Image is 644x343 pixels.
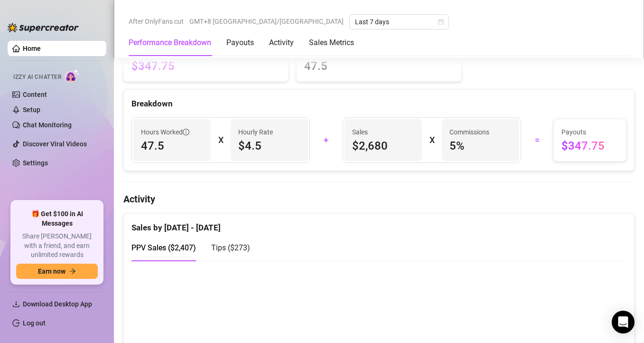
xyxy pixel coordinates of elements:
[226,37,254,48] div: Payouts
[238,127,273,137] article: Hourly Rate
[238,138,300,153] span: $4.5
[189,14,344,29] span: GMT+8 [GEOGRAPHIC_DATA]/[GEOGRAPHIC_DATA]
[131,97,626,110] div: Breakdown
[12,300,20,308] span: download
[449,138,512,153] span: 5 %
[129,37,211,48] div: Performance Breakdown
[218,133,223,148] div: X
[65,69,80,83] img: AI Chatter
[23,140,87,148] a: Discover Viral Videos
[309,37,354,48] div: Sales Metrics
[123,192,635,206] h4: Activity
[16,264,98,279] button: Earn nowarrow-right
[141,127,189,137] span: Hours Worked
[304,58,453,74] span: 47.5
[16,232,98,260] span: Share [PERSON_NAME] with a friend, and earn unlimited rewards
[129,14,184,29] span: After OnlyFans cut
[141,138,203,153] span: 47.5
[23,121,72,129] a: Chat Monitoring
[527,133,548,148] div: =
[269,37,294,48] div: Activity
[23,45,41,52] a: Home
[23,91,47,98] a: Content
[438,19,444,25] span: calendar
[352,138,414,153] span: $2,680
[131,58,280,74] span: $347.75
[131,214,626,234] div: Sales by [DATE] - [DATE]
[561,138,618,153] span: $347.75
[38,267,65,275] span: Earn now
[8,23,79,32] img: logo-BBDzfeDw.svg
[23,159,48,167] a: Settings
[23,106,40,114] a: Setup
[355,15,443,29] span: Last 7 days
[561,127,618,137] span: Payouts
[16,210,98,228] span: 🎁 Get $100 in AI Messages
[429,133,434,148] div: X
[612,311,635,333] div: Open Intercom Messenger
[183,129,189,135] span: info-circle
[23,300,92,308] span: Download Desktop App
[69,268,76,275] span: arrow-right
[13,73,61,82] span: Izzy AI Chatter
[316,133,336,148] div: +
[449,127,489,137] article: Commissions
[23,319,46,327] a: Log out
[131,243,196,252] span: PPV Sales ( $2,407 )
[211,243,250,252] span: Tips ( $273 )
[352,127,414,137] span: Sales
